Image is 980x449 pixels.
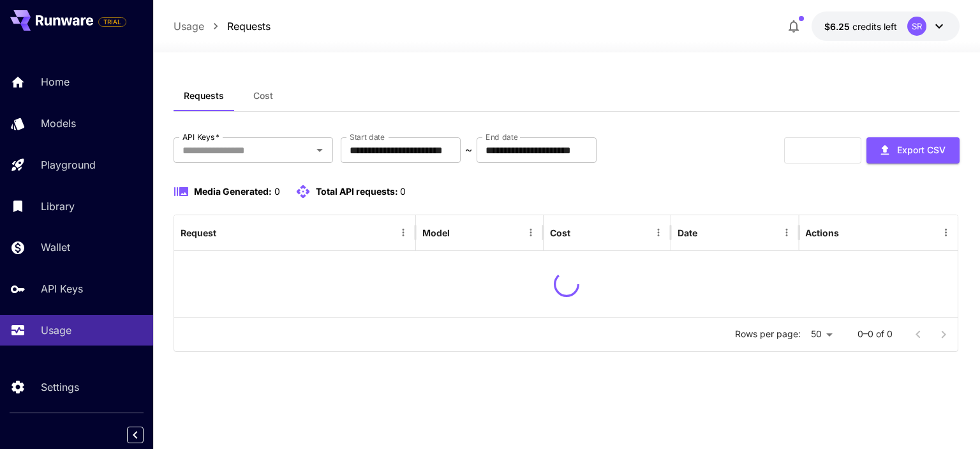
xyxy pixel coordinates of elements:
[41,323,71,338] p: Usage
[274,186,280,197] span: 0
[735,328,801,340] p: Rows per page:
[866,137,960,164] button: Export CSV
[41,74,70,89] p: Home
[907,17,926,36] div: SR
[127,427,144,443] button: Collapse sidebar
[311,141,329,159] button: Open
[41,116,76,131] p: Models
[824,21,852,32] span: $6.25
[41,240,70,255] p: Wallet
[465,142,472,158] p: ~
[857,328,893,340] p: 0–0 of 0
[805,227,839,238] div: Actions
[137,423,153,446] div: Collapse sidebar
[699,224,716,241] button: Sort
[174,19,204,34] a: Usage
[181,227,216,238] div: Request
[937,224,954,241] button: Menu
[824,20,897,33] div: $6.2468
[486,132,517,142] label: End date
[41,199,75,214] p: Library
[812,11,960,41] button: $6.2468SR
[316,186,398,197] span: Total API requests:
[98,14,126,29] span: Add your payment card to enable full platform functionality.
[184,90,224,102] span: Requests
[194,186,272,197] span: Media Generated:
[174,19,271,34] nav: breadcrumb
[41,379,79,395] p: Settings
[678,227,697,238] div: Date
[852,21,897,32] span: credits left
[253,90,273,102] span: Cost
[227,19,271,34] a: Requests
[41,157,96,172] p: Playground
[350,132,385,142] label: Start date
[41,281,83,296] p: API Keys
[778,224,796,241] button: Menu
[99,17,126,27] span: TRIAL
[806,325,837,344] div: 50
[218,224,235,241] button: Sort
[650,224,667,241] button: Menu
[182,132,219,142] label: API Keys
